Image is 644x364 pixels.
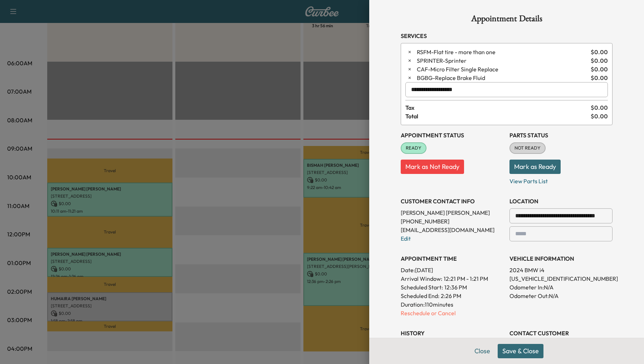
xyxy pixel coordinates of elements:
[417,48,588,56] span: Flat tire - more than one
[591,65,608,74] span: $ 0.00
[444,283,467,292] p: 12:36 PM
[405,103,591,112] span: Tax
[401,283,443,292] p: Scheduled Start:
[401,226,504,234] p: [EMAIL_ADDRESS][DOMAIN_NAME]
[401,145,426,152] span: READY
[509,329,613,337] h3: CONTACT CUSTOMER
[401,197,504,205] h3: CUSTOMER CONTACT INFO
[401,300,504,309] p: Duration: 110 minutes
[401,208,504,217] p: [PERSON_NAME] [PERSON_NAME]
[591,112,608,120] span: $ 0.00
[509,131,613,140] h3: Parts Status
[417,65,588,74] span: Micro Filter Single Replace
[401,235,411,242] a: Edit
[470,344,495,358] button: Close
[509,283,613,292] p: Odometer In: N/A
[591,48,608,56] span: $ 0.00
[591,74,608,82] span: $ 0.00
[401,329,504,337] h3: History
[498,344,543,358] button: Save & Close
[509,274,613,283] p: [US_VEHICLE_IDENTIFICATION_NUMBER]
[509,174,613,185] p: View Parts List
[591,103,608,112] span: $ 0.00
[401,14,613,26] h1: Appointment Details
[509,197,613,205] h3: LOCATION
[417,56,588,65] span: Sprinter
[401,131,504,140] h3: Appointment Status
[401,309,504,317] p: Reschedule or Cancel
[401,292,439,300] p: Scheduled End:
[591,56,608,65] span: $ 0.00
[417,74,588,82] span: Replace Brake Fluid
[401,217,504,226] p: [PHONE_NUMBER]
[509,266,613,274] p: 2024 BMW i4
[509,292,613,300] p: Odometer Out: N/A
[405,112,591,120] span: Total
[401,160,464,174] button: Mark as Not Ready
[401,274,504,283] p: Arrival Window:
[401,254,504,263] h3: APPOINTMENT TIME
[509,254,613,263] h3: VEHICLE INFORMATION
[509,160,561,174] button: Mark as Ready
[401,32,613,40] h3: Services
[401,266,504,274] p: Date: [DATE]
[444,274,488,283] span: 12:21 PM - 1:21 PM
[441,292,461,300] p: 2:26 PM
[510,145,545,152] span: NOT READY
